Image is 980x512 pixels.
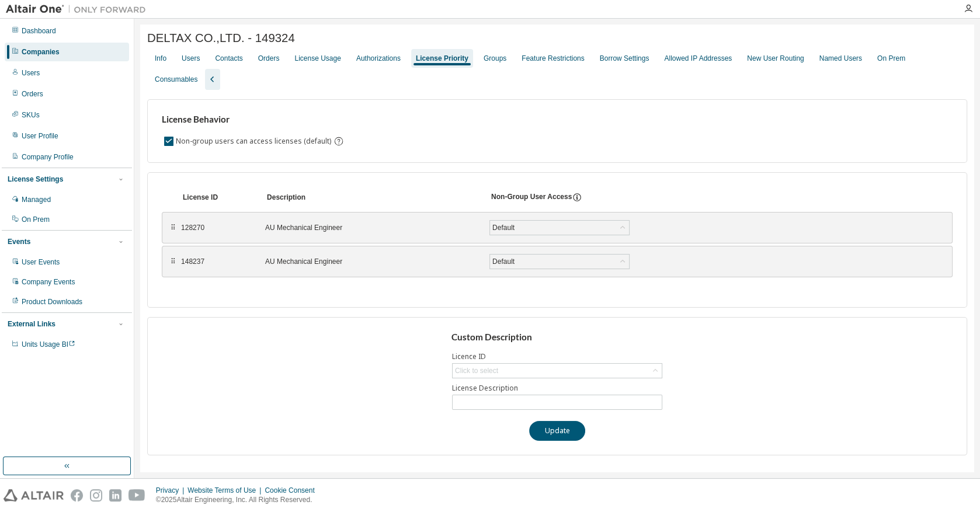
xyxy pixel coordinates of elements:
[265,257,475,266] div: AU Mechanical Engineer
[265,223,475,232] div: AU Mechanical Engineer
[294,54,340,63] div: License Usage
[451,332,663,343] h3: Custom Description
[22,131,58,141] div: User Profile
[490,221,629,235] div: Default
[155,54,166,63] div: Info
[267,193,477,202] div: Description
[22,340,75,349] span: Units Usage BI
[452,384,662,393] label: License Description
[258,54,280,63] div: Orders
[169,223,176,232] div: ⠿
[522,54,584,63] div: Feature Restrictions
[182,54,200,63] div: Users
[156,486,187,495] div: Privacy
[453,364,662,378] div: Click to select
[8,175,63,184] div: License Settings
[156,495,322,505] p: © 2025 Altair Engineering, Inc. All Rights Reserved.
[22,215,50,224] div: On Prem
[452,352,662,361] label: Licence ID
[747,54,804,63] div: New User Routing
[71,489,83,501] img: facebook.svg
[4,489,64,501] img: altair_logo.svg
[22,152,74,162] div: Company Profile
[455,366,498,375] div: Click to select
[416,54,468,63] div: License Priority
[183,193,253,202] div: License ID
[22,89,43,99] div: Orders
[162,114,342,126] h3: License Behavior
[490,255,629,269] div: Default
[22,257,60,267] div: User Events
[22,47,60,57] div: Companies
[22,277,75,287] div: Company Events
[356,54,401,63] div: Authorizations
[8,237,30,246] div: Events
[491,221,516,234] div: Default
[491,255,516,268] div: Default
[6,4,152,15] img: Altair One
[176,134,333,148] label: Non-group users can access licenses (default)
[155,75,197,84] div: Consumables
[181,223,251,232] div: 128270
[22,297,82,306] div: Product Downloads
[8,319,55,329] div: External Links
[491,192,572,203] div: Non-Group User Access
[147,32,295,45] span: DELTAX CO.,LTD. - 149324
[90,489,102,501] img: instagram.svg
[22,26,56,36] div: Dashboard
[22,68,40,78] div: Users
[169,257,176,266] div: ⠿
[877,54,905,63] div: On Prem
[22,110,40,120] div: SKUs
[265,486,321,495] div: Cookie Consent
[819,54,862,63] div: Named Users
[600,54,649,63] div: Borrow Settings
[333,136,344,147] svg: By default any user not assigned to any group can access any license. Turn this setting off to di...
[484,54,506,63] div: Groups
[22,195,51,204] div: Managed
[215,54,242,63] div: Contacts
[109,489,121,501] img: linkedin.svg
[128,489,145,501] img: youtube.svg
[187,486,265,495] div: Website Terms of Use
[529,421,585,441] button: Update
[181,257,251,266] div: 148237
[664,54,732,63] div: Allowed IP Addresses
